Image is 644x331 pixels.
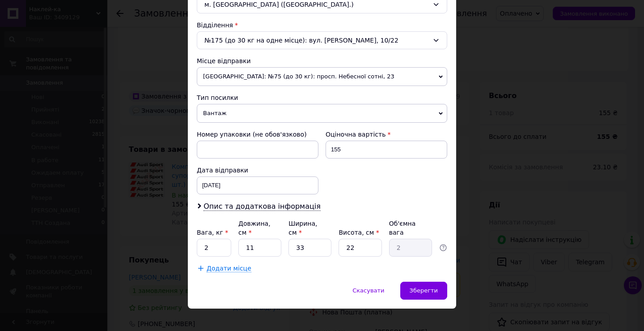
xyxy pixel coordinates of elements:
[288,220,317,236] label: Ширина, см
[410,287,438,294] span: Зберегти
[197,166,318,175] div: Дата відправки
[197,67,447,86] span: [GEOGRAPHIC_DATA]: №75 (до 30 кг): просп. Небесної сотні, 23
[197,229,228,236] label: Вага, кг
[339,229,379,236] label: Висота, см
[203,202,321,211] span: Опис та додаткова інформація
[389,219,432,237] div: Об'ємна вага
[197,31,447,49] div: №175 (до 30 кг на одне місце): вул. [PERSON_NAME], 10/22
[197,94,238,101] span: Тип посилки
[238,220,271,236] label: Довжина, см
[197,57,251,64] span: Місце відправки
[326,130,447,139] div: Оціночна вартість
[197,21,447,30] div: Відділення
[207,265,251,272] span: Додати місце
[352,287,384,294] span: Скасувати
[197,130,318,139] div: Номер упаковки (не обов'язково)
[197,104,447,123] span: Вантаж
